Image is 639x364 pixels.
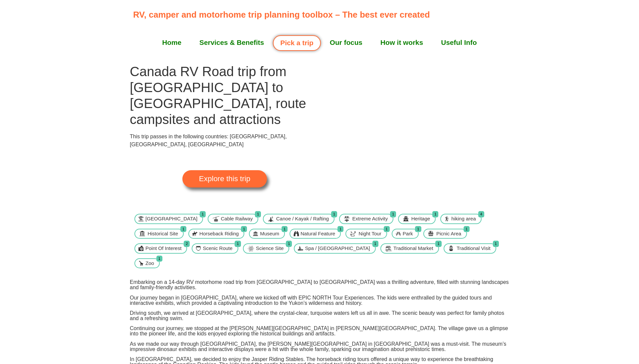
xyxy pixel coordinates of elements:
span: 1 [464,226,470,232]
span: 1 [156,256,162,262]
span: 1 [286,241,292,247]
span: Historical Site [146,230,180,238]
p: Driving south, we arrived at [GEOGRAPHIC_DATA], where the crystal-clear, turquoise waters left us... [130,310,509,321]
span: Traditional Market [392,245,435,252]
p: As we made our way through [GEOGRAPHIC_DATA], the [PERSON_NAME][GEOGRAPHIC_DATA] in [GEOGRAPHIC_D... [130,341,509,352]
span: Park [401,230,415,238]
span: Museum [258,230,281,238]
span: 1 [180,226,186,232]
span: 1 [415,226,421,232]
p: RV, camper and motorhome trip planning toolbox – The best ever created [133,8,510,21]
span: Natural Feature [299,230,337,238]
span: Canoe / Kayak / Rafting [275,215,330,223]
span: Traditional Visit [455,245,492,252]
span: 1 [372,241,378,247]
a: Home [153,34,190,51]
span: Heritage [410,215,432,223]
h1: Canada RV Road trip from [GEOGRAPHIC_DATA] to [GEOGRAPHIC_DATA], route campsites and attractions [130,63,319,127]
span: 1 [241,226,247,232]
span: hiking area [450,215,477,223]
span: 1 [384,226,390,232]
span: 1 [235,241,241,247]
span: 1 [282,226,288,232]
p: Embarking on a 14-day RV motorhome road trip from [GEOGRAPHIC_DATA] to [GEOGRAPHIC_DATA] was a th... [130,280,509,290]
span: 1 [331,211,337,217]
a: Explore this trip [182,170,267,187]
span: Picnic Area [435,230,463,238]
p: Our journey began in [GEOGRAPHIC_DATA], where we kicked off with EPIC NORTH Tour Experiences. The... [130,295,509,306]
span: Zoo [144,260,156,267]
nav: Menu [133,34,506,51]
span: 1 [432,211,438,217]
span: Scenic Route [201,245,234,252]
span: Cable Railway [219,215,255,223]
span: Science Site [254,245,285,252]
span: 2 [184,241,190,247]
span: Horseback Riding [198,230,240,238]
a: Useful Info [432,34,486,51]
span: 1 [200,211,206,217]
p: Continuing our journey, we stopped at the [PERSON_NAME][GEOGRAPHIC_DATA] in [PERSON_NAME][GEOGRAP... [130,326,509,336]
a: Services & Benefits [190,34,273,51]
span: 1 [390,211,396,217]
a: Pick a trip [273,35,320,51]
span: 4 [478,211,484,217]
span: 1 [255,211,261,217]
a: How it works [371,34,432,51]
span: Extreme Activity [351,215,390,223]
span: 1 [435,241,441,247]
span: Night Tour [357,230,383,238]
span: [GEOGRAPHIC_DATA] [144,215,199,223]
span: 1 [493,241,499,247]
span: Explore this trip [199,175,250,182]
span: This trip passes in the following countries: [GEOGRAPHIC_DATA], [GEOGRAPHIC_DATA], [GEOGRAPHIC_DATA] [130,134,287,147]
span: Spa / [GEOGRAPHIC_DATA] [303,245,371,252]
span: Point Of Interest [144,245,183,252]
span: 1 [337,226,343,232]
a: Our focus [321,34,371,51]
